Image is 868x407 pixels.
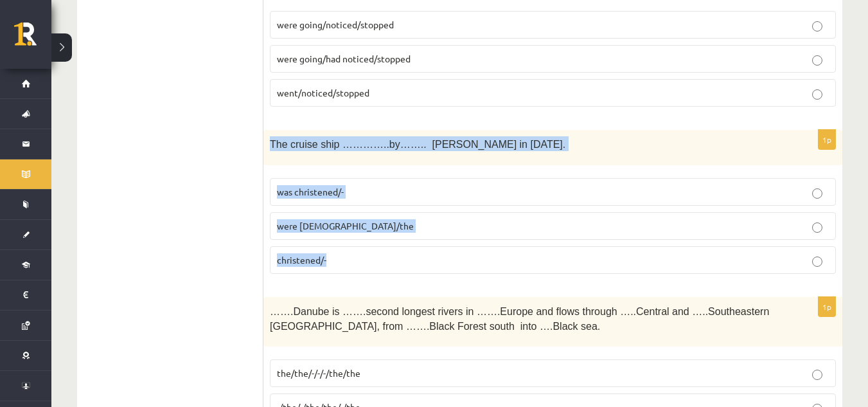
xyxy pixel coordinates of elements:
span: christened/- [277,254,326,266]
input: the/the/-/-/-/the/the [812,370,822,380]
a: Rīgas 1. Tālmācības vidusskola [14,23,51,55]
p: 1p [818,129,836,150]
input: were going/noticed/stopped [812,21,822,32]
input: went/noticed/stopped [812,89,822,100]
input: christened/- [812,257,822,267]
span: …….Danube is …….second longest rivers in …….Europe and flows through …..Central and …..Southeaste... [270,306,769,332]
span: went/noticed/stopped [277,87,369,98]
span: were [DEMOGRAPHIC_DATA]/the [277,220,414,231]
span: was christened/- [277,186,344,197]
span: the/the/-/-/-/the/the [277,367,360,379]
span: The cruise ship …………..by…….. [PERSON_NAME] in [DATE]. [270,139,565,150]
span: were going/noticed/stopped [277,19,394,30]
span: were going/had noticed/stopped [277,53,411,64]
input: was christened/- [812,188,822,199]
p: 1p [818,296,836,317]
input: were [DEMOGRAPHIC_DATA]/the [812,222,822,233]
input: were going/had noticed/stopped [812,55,822,66]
